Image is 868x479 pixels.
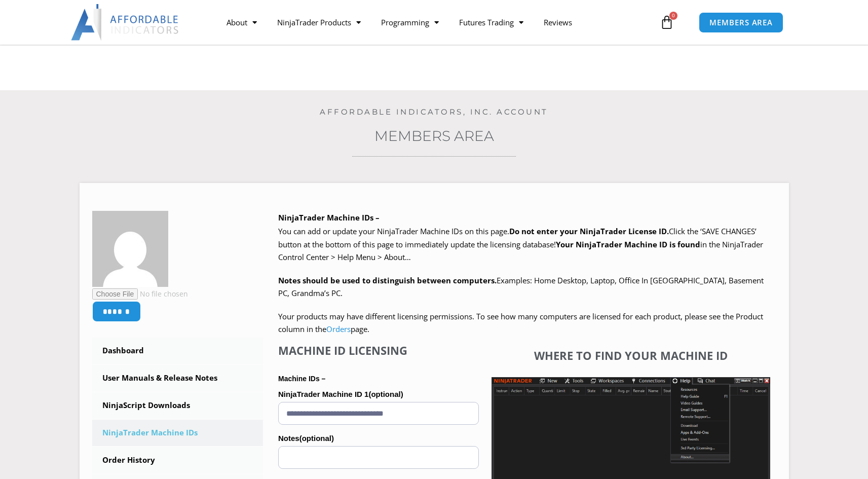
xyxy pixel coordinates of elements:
[92,338,263,364] a: Dashboard
[556,239,700,249] strong: Your NinjaTrader Machine ID is found
[326,324,351,334] a: Orders
[534,11,582,34] a: Reviews
[278,275,764,299] span: Examples: Home Desktop, Laptop, Office In [GEOGRAPHIC_DATA], Basement PC, Grandma’s PC.
[509,226,669,236] b: Do not enter your NinjaTrader License ID.
[92,211,168,287] img: 2e0de0e6c6d7b7261789634c65fd1104633be92574be1bc4e795ec7bb1ab75d5
[267,11,371,34] a: NinjaTrader Products
[278,311,763,335] span: Your products may have different licensing permissions. To see how many computers are licensed fo...
[278,226,509,236] span: You can add or update your NinjaTrader Machine IDs on this page.
[699,12,783,33] a: MEMBERS AREA
[278,226,763,262] span: Click the ‘SAVE CHANGES’ button at the bottom of this page to immediately update the licensing da...
[709,19,773,26] span: MEMBERS AREA
[71,4,180,41] img: LogoAI | Affordable Indicators – NinjaTrader
[278,212,380,223] b: NinjaTrader Machine IDs –
[645,8,689,37] a: 0
[278,344,479,357] h4: Machine ID Licensing
[278,275,497,285] strong: Notes should be used to distinguish between computers.
[216,11,657,34] nav: Menu
[669,12,677,20] span: 0
[368,390,403,398] span: (optional)
[92,420,263,446] a: NinjaTrader Machine IDs
[278,375,325,383] strong: Machine IDs –
[371,11,449,34] a: Programming
[320,107,548,117] a: Affordable Indicators, Inc. Account
[92,447,263,473] a: Order History
[449,11,534,34] a: Futures Trading
[492,349,770,362] h4: Where to find your Machine ID
[92,392,263,419] a: NinjaScript Downloads
[299,434,334,443] span: (optional)
[278,431,479,446] label: Notes
[216,11,267,34] a: About
[278,387,479,402] label: NinjaTrader Machine ID 1
[374,127,494,144] a: Members Area
[92,365,263,391] a: User Manuals & Release Notes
